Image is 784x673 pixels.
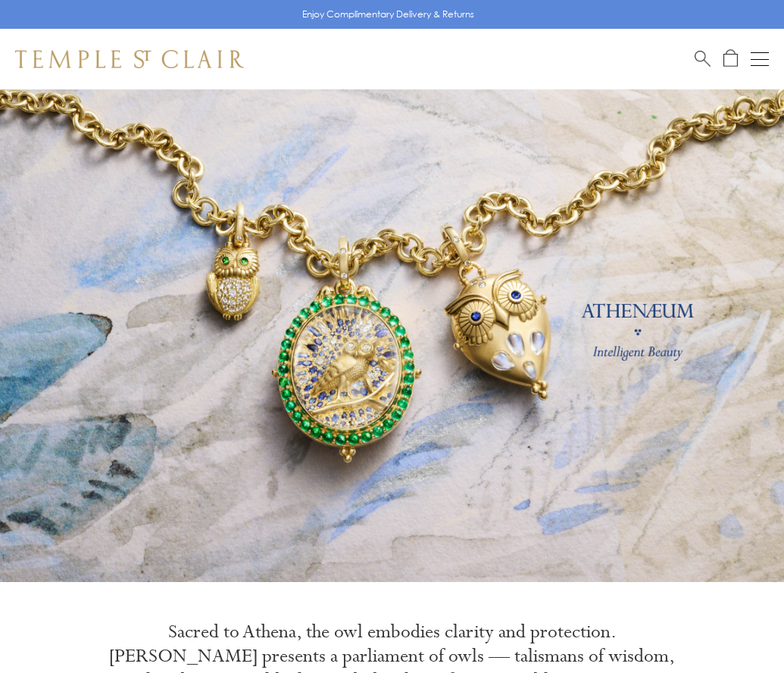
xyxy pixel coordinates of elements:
a: Open Shopping Bag [723,49,738,68]
a: Search [695,49,711,68]
img: Temple St. Clair [15,50,244,68]
button: Open navigation [751,50,769,68]
p: Enjoy Complimentary Delivery & Returns [302,7,474,22]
